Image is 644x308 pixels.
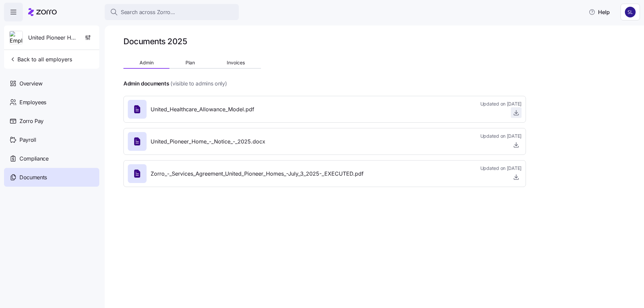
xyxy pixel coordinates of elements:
[19,155,49,163] span: Compliance
[123,80,169,87] h4: Admin documents
[105,4,239,20] button: Search across Zorro...
[151,105,254,114] span: United_Healthcare_Allowance_Model.pdf
[4,74,99,93] a: Overview
[227,60,245,65] span: Invoices
[480,165,522,172] span: Updated on [DATE]
[480,133,522,139] span: Updated on [DATE]
[583,5,615,19] button: Help
[151,170,364,178] span: Zorro_-_Services_Agreement_United_Pioneer_Homes_-July_3_2025-_EXECUTED.pdf
[480,101,522,107] span: Updated on [DATE]
[589,8,610,16] span: Help
[4,93,99,112] a: Employees
[4,149,99,168] a: Compliance
[28,34,76,42] span: United Pioneer Home
[151,137,265,146] span: United_Pioneer_Home_-_Notice_-_2025.docx
[4,168,99,187] a: Documents
[19,79,42,88] span: Overview
[19,136,36,144] span: Payroll
[7,53,75,66] button: Back to all employers
[121,8,175,16] span: Search across Zorro...
[4,130,99,149] a: Payroll
[170,79,227,88] span: (visible to admins only)
[625,7,636,17] img: 9541d6806b9e2684641ca7bfe3afc45a
[185,60,195,65] span: Plan
[123,36,187,47] h1: Documents 2025
[10,31,22,45] img: Employer logo
[140,60,154,65] span: Admin
[19,117,44,125] span: Zorro Pay
[19,173,47,182] span: Documents
[4,112,99,130] a: Zorro Pay
[9,55,72,63] span: Back to all employers
[19,98,46,107] span: Employees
